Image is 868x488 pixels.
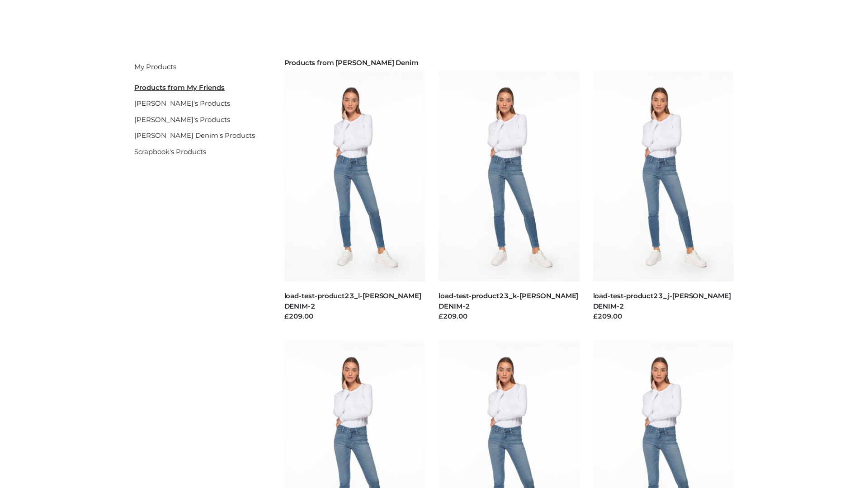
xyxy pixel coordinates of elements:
div: £209.00 [284,311,425,322]
div: £209.00 [593,311,734,322]
a: load-test-product23_k-[PERSON_NAME] DENIM-2 [439,291,578,310]
a: Scrapbook's Products [134,147,206,156]
h2: Products from [PERSON_NAME] Denim [284,59,734,67]
a: [PERSON_NAME]'s Products [134,99,230,108]
a: load-test-product23_j-[PERSON_NAME] DENIM-2 [593,291,731,310]
a: My Products [134,62,176,71]
a: [PERSON_NAME]'s Products [134,115,230,124]
a: [PERSON_NAME] Denim's Products [134,131,255,140]
div: £209.00 [439,311,580,322]
a: load-test-product23_l-[PERSON_NAME] DENIM-2 [284,291,421,310]
u: Products from My Friends [134,83,225,92]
